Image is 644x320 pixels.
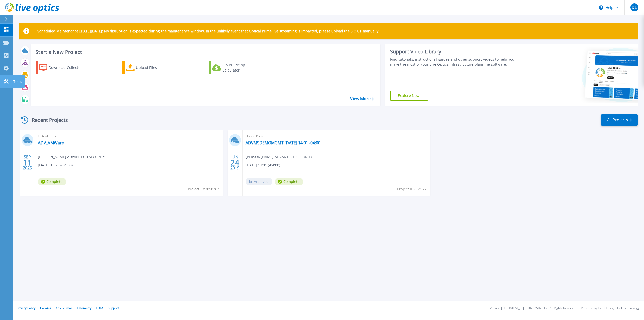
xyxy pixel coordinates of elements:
div: Support Video Library [390,48,521,55]
a: Cookies [40,306,51,310]
li: Version: [TECHNICAL_ID] [490,307,524,310]
a: View More [350,96,374,101]
a: ADV_VMWare [38,140,64,145]
span: Complete [275,178,303,185]
li: © 2025 Dell Inc. All Rights Reserved [528,307,576,310]
p: Tools [13,75,22,88]
span: 11 [23,160,32,165]
span: [PERSON_NAME] , ADVANTECH SECURITY [38,154,105,160]
span: [DATE] 15:23 (-04:00) [38,162,73,168]
a: Ads & Email [56,306,72,310]
div: Recent Projects [19,114,75,126]
a: Upload Files [122,61,178,74]
li: Powered by Live Optics, a Dell Technology [581,307,639,310]
div: Cloud Pricing Calculator [222,63,263,73]
div: JUN 2019 [230,153,240,172]
a: Privacy Policy [17,306,35,310]
a: Explore Now! [390,91,428,101]
div: Upload Files [136,63,176,73]
a: Cloud Pricing Calculator [209,61,265,74]
span: DL [632,5,637,9]
span: Project ID: 854977 [397,186,426,192]
span: [PERSON_NAME] , ADVANTECH SECURITY [246,154,312,160]
span: Project ID: 3050767 [188,186,219,192]
span: 24 [230,160,239,165]
h3: Start a New Project [36,49,374,55]
div: SEP 2025 [23,153,32,172]
p: Scheduled Maintenance [DATE][DATE]: No disruption is expected during the maintenance window. In t... [37,29,379,33]
a: EULA [96,306,103,310]
div: Download Collector [49,63,89,73]
span: Optical Prime [38,133,220,139]
span: [DATE] 14:01 (-04:00) [246,162,280,168]
a: ADVMSDEMOMGMT [DATE] 14:01 -04:00 [246,140,320,145]
span: Optical Prime [246,133,427,139]
a: All Projects [601,114,638,126]
a: Telemetry [77,306,91,310]
span: Complete [38,178,66,185]
a: Support [108,306,119,310]
span: Archived [246,178,272,185]
a: Download Collector [36,61,92,74]
div: Find tutorials, instructional guides and other support videos to help you make the most of your L... [390,57,521,67]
